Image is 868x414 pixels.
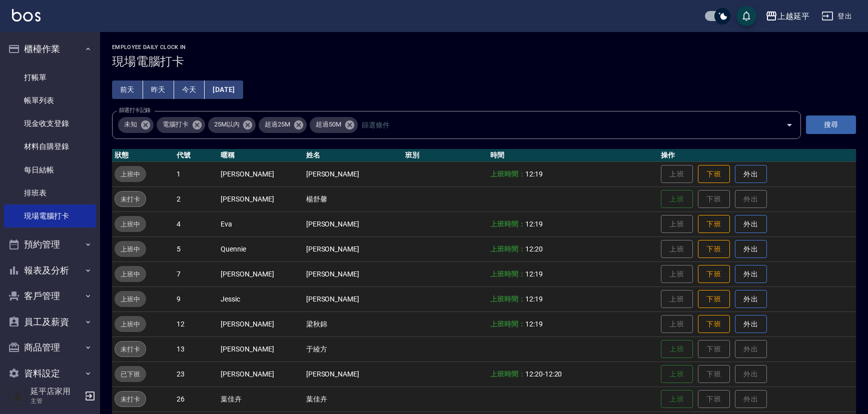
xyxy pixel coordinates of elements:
b: 上班時間： [490,170,525,178]
button: 昨天 [143,80,174,99]
button: 商品管理 [4,334,96,360]
button: 上班 [661,365,693,383]
span: 電腦打卡 [157,119,195,129]
td: [PERSON_NAME] [304,361,403,386]
td: [PERSON_NAME] [304,261,403,286]
span: 上班中 [115,269,146,279]
td: [PERSON_NAME] [218,261,303,286]
td: [PERSON_NAME] [304,286,403,311]
h5: 延平店家用 [31,386,82,396]
span: 未打卡 [115,344,146,354]
button: 下班 [698,290,730,308]
button: 上班 [661,190,693,208]
span: 12:20 [545,370,562,378]
button: 櫃檯作業 [4,36,96,62]
td: 葉佳卉 [218,386,303,411]
a: 帳單列表 [4,89,96,112]
button: 客戶管理 [4,283,96,309]
th: 代號 [174,149,218,162]
button: 前天 [112,80,143,99]
span: 12:19 [525,170,543,178]
a: 打帳單 [4,66,96,89]
span: 已下班 [115,369,146,379]
span: 12:19 [525,295,543,303]
span: 上班中 [115,244,146,254]
button: 外出 [735,315,767,333]
div: 超過50M [310,117,358,133]
button: 預約管理 [4,231,96,257]
span: 未知 [118,119,143,129]
span: 上班中 [115,219,146,229]
td: 26 [174,386,218,411]
span: 上班中 [115,169,146,179]
td: 1 [174,161,218,186]
td: 葉佳卉 [304,386,403,411]
button: 下班 [698,240,730,258]
b: 上班時間： [490,370,525,378]
span: 12:19 [525,320,543,328]
span: 上班中 [115,294,146,304]
button: [DATE] [205,80,243,99]
b: 上班時間： [490,220,525,228]
span: 上班中 [115,319,146,329]
b: 上班時間： [490,245,525,253]
button: 下班 [698,215,730,233]
td: 楊舒馨 [304,186,403,211]
td: [PERSON_NAME] [218,311,303,336]
button: 外出 [735,290,767,308]
td: 13 [174,336,218,361]
span: 超過50M [310,119,347,129]
td: 于綾方 [304,336,403,361]
button: 下班 [698,165,730,183]
button: 搜尋 [806,115,856,134]
td: [PERSON_NAME] [304,161,403,186]
button: Open [781,117,797,133]
th: 時間 [488,149,658,162]
span: 12:19 [525,270,543,278]
button: 員工及薪資 [4,309,96,335]
td: 12 [174,311,218,336]
h2: Employee Daily Clock In [112,44,856,50]
a: 每日結帳 [4,158,96,181]
button: 資料設定 [4,360,96,386]
button: 下班 [698,315,730,333]
td: 梁秋錦 [304,311,403,336]
button: 下班 [698,265,730,283]
td: 4 [174,211,218,236]
p: 主管 [31,396,82,405]
button: 今天 [174,80,205,99]
button: 上班 [661,390,693,408]
a: 材料自購登錄 [4,135,96,158]
div: 電腦打卡 [157,117,205,133]
button: 外出 [735,265,767,283]
td: - [488,361,658,386]
img: Person [8,386,28,406]
span: 12:20 [525,370,543,378]
th: 暱稱 [218,149,303,162]
th: 班別 [403,149,488,162]
td: Eva [218,211,303,236]
td: [PERSON_NAME] [218,336,303,361]
th: 操作 [658,149,856,162]
td: [PERSON_NAME] [304,211,403,236]
label: 篩選打卡記錄 [119,106,151,114]
button: 外出 [735,215,767,233]
img: Logo [12,9,41,21]
b: 上班時間： [490,320,525,328]
a: 現場電腦打卡 [4,204,96,227]
h3: 現場電腦打卡 [112,54,856,68]
span: 25M以內 [208,119,246,129]
td: [PERSON_NAME] [218,161,303,186]
span: 未打卡 [115,194,146,204]
span: 12:20 [525,245,543,253]
button: save [736,6,756,26]
td: Jessic [218,286,303,311]
span: 超過25M [259,119,296,129]
button: 登出 [817,7,856,25]
td: 7 [174,261,218,286]
div: 未知 [118,117,154,133]
button: 外出 [735,165,767,183]
div: 上越延平 [777,10,809,22]
span: 12:19 [525,220,543,228]
td: 2 [174,186,218,211]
